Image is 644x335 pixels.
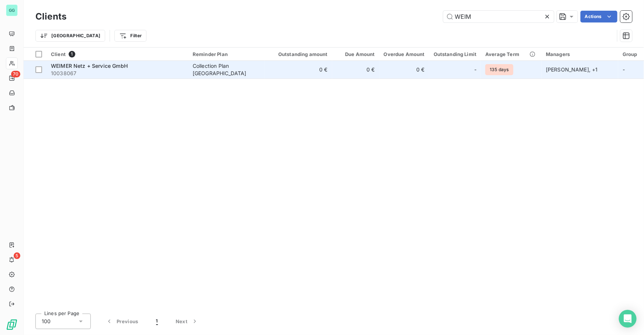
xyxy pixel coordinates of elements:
button: Filter [114,30,147,42]
span: 1 [156,318,158,325]
div: Open Intercom Messenger [619,310,637,328]
span: 10038067 [51,70,184,77]
div: [PERSON_NAME] , + 1 [546,66,614,73]
div: Overdue Amount [384,51,425,57]
img: Logo LeanPay [6,319,18,331]
button: Previous [97,314,147,329]
span: 5 [14,252,20,259]
td: 0 € [265,61,332,78]
div: Managers [546,51,614,57]
div: Due Amount [337,51,375,57]
td: 0 € [379,61,429,78]
button: [GEOGRAPHIC_DATA] [35,30,105,42]
span: - [623,66,625,73]
span: 70 [11,71,20,77]
span: - [474,66,476,73]
input: Search [443,11,554,22]
h3: Clients [35,10,66,23]
div: Outstanding Limit [434,51,477,57]
span: 135 days [485,64,513,75]
div: Average Term [485,51,537,57]
span: 100 [42,318,51,325]
button: Next [167,314,207,329]
div: GG [6,4,18,16]
span: Client [51,51,66,57]
span: 1 [69,51,75,57]
button: Actions [581,11,617,22]
td: 0 € [332,61,379,78]
button: 1 [147,314,167,329]
span: WEIMER Netz + Service GmbH [51,63,128,69]
div: Collection Plan [GEOGRAPHIC_DATA] [193,62,261,77]
div: Outstanding amount [269,51,328,57]
div: Reminder Plan [193,51,261,57]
